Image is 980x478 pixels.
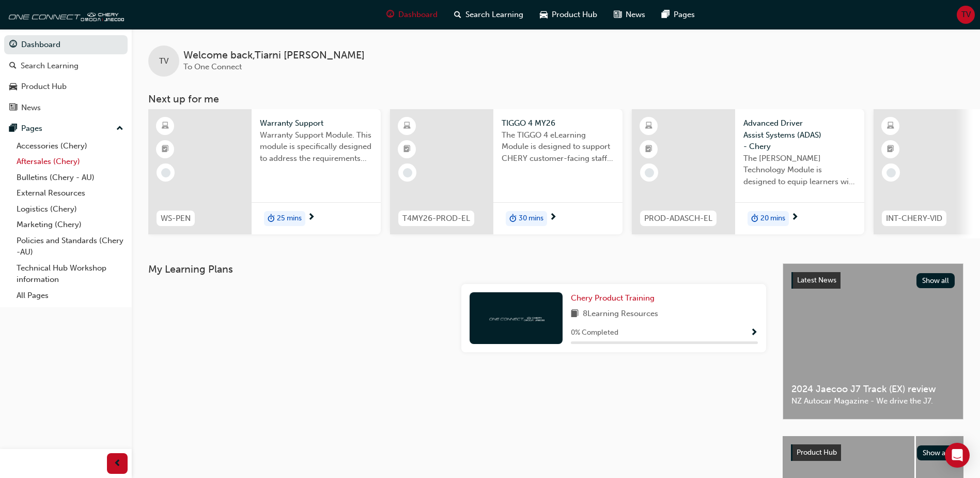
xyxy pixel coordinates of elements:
[161,168,170,177] span: learningRecordVerb_NONE-icon
[750,326,758,339] button: Show Progress
[12,233,128,260] a: Policies and Standards (Chery -AU)
[9,82,17,92] span: car-icon
[398,9,438,21] span: Dashboard
[654,4,703,25] a: pages-iconPages
[277,213,302,225] span: 25 mins
[183,62,242,71] span: To One Connect
[465,9,523,21] span: Search Learning
[502,129,614,165] span: The TIGGO 4 eLearning Module is designed to support CHERY customer-facing staff with the product ...
[390,109,623,234] a: T4MY26-PROD-ELTIGGO 4 MY26The TIGGO 4 eLearning Module is designed to support CHERY customer-faci...
[571,293,655,303] span: Chery Product Training
[797,276,836,285] span: Latest News
[12,288,128,304] a: All Pages
[645,168,654,177] span: learningRecordVerb_NONE-icon
[791,213,799,222] span: next-icon
[791,444,955,461] a: Product HubShow all
[887,143,894,156] span: booktick-icon
[4,119,128,138] button: Pages
[662,8,670,21] span: pages-icon
[791,272,955,289] a: Latest NewsShow all
[378,4,446,25] a: guage-iconDashboard
[12,260,128,288] a: Technical Hub Workshop information
[887,119,894,133] span: learningResourceType_ELEARNING-icon
[917,445,956,460] button: Show all
[760,213,785,225] span: 20 mins
[632,109,864,234] a: PROD-ADASCH-ELAdvanced Driver Assist Systems (ADAS) - CheryThe [PERSON_NAME] Technology Module is...
[783,263,963,420] a: Latest NewsShow all2024 Jaecoo J7 Track (EX) reviewNZ Autocar Magazine - We drive the J7.
[21,81,67,93] div: Product Hub
[916,273,955,288] button: Show all
[12,170,128,186] a: Bulletins (Chery - AU)
[21,60,79,72] div: Search Learning
[268,212,275,226] span: duration-icon
[21,123,42,135] div: Pages
[540,8,548,21] span: car-icon
[403,143,411,156] span: booktick-icon
[9,103,17,113] span: news-icon
[791,383,955,395] span: 2024 Jaecoo J7 Track (EX) review
[12,217,128,233] a: Marketing (Chery)
[162,143,169,156] span: booktick-icon
[626,9,645,21] span: News
[957,6,975,24] button: TV
[114,457,121,470] span: prev-icon
[21,102,41,114] div: News
[148,109,381,234] a: WS-PENWarranty SupportWarranty Support Module. This module is specifically designed to address th...
[549,213,557,222] span: next-icon
[148,263,766,275] h3: My Learning Plans
[644,213,712,225] span: PROD-ADASCH-EL
[605,4,654,25] a: news-iconNews
[403,168,412,177] span: learningRecordVerb_NONE-icon
[5,4,124,25] img: oneconnect
[162,119,169,133] span: learningResourceType_ELEARNING-icon
[12,138,128,154] a: Accessories (Chery)
[532,4,605,25] a: car-iconProduct Hub
[552,9,597,21] span: Product Hub
[159,55,168,67] span: TV
[12,154,128,170] a: Aftersales (Chery)
[161,213,191,225] span: WS-PEN
[4,35,128,54] a: Dashboard
[750,328,758,338] span: Show Progress
[791,395,955,407] span: NZ Autocar Magazine - We drive the J7.
[519,213,543,225] span: 30 mins
[509,212,517,226] span: duration-icon
[260,129,372,165] span: Warranty Support Module. This module is specifically designed to address the requirements and pro...
[446,4,532,25] a: search-iconSearch Learning
[583,308,658,321] span: 8 Learning Resources
[116,122,123,136] span: up-icon
[4,56,128,76] a: Search Learning
[502,117,614,129] span: TIGGO 4 MY26
[9,62,17,71] span: search-icon
[614,8,621,21] span: news-icon
[402,213,470,225] span: T4MY26-PROD-EL
[488,313,545,323] img: oneconnect
[743,153,856,188] span: The [PERSON_NAME] Technology Module is designed to equip learners with essential knowledge about ...
[9,40,17,50] span: guage-icon
[645,119,652,133] span: learningResourceType_ELEARNING-icon
[571,327,618,339] span: 0 % Completed
[886,213,942,225] span: INT-CHERY-VID
[403,119,411,133] span: learningResourceType_ELEARNING-icon
[12,185,128,201] a: External Resources
[645,143,652,156] span: booktick-icon
[961,9,971,21] span: TV
[571,308,579,321] span: book-icon
[571,292,659,304] a: Chery Product Training
[12,201,128,217] a: Logistics (Chery)
[743,117,856,153] span: Advanced Driver Assist Systems (ADAS) - Chery
[674,9,695,21] span: Pages
[4,77,128,96] a: Product Hub
[386,8,394,21] span: guage-icon
[183,50,365,62] span: Welcome back , Tiarni [PERSON_NAME]
[9,124,17,133] span: pages-icon
[454,8,461,21] span: search-icon
[797,448,837,457] span: Product Hub
[886,168,896,177] span: learningRecordVerb_NONE-icon
[260,117,372,129] span: Warranty Support
[4,33,128,119] button: DashboardSearch LearningProduct HubNews
[132,93,980,105] h3: Next up for me
[751,212,758,226] span: duration-icon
